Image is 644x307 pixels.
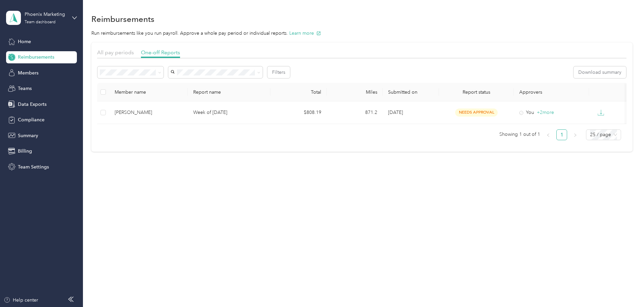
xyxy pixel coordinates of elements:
div: Member name [115,89,182,95]
div: Phoenix Marketing [25,11,67,18]
span: Team Settings [18,163,49,171]
span: One-off Reports [141,49,180,56]
div: You [519,109,583,116]
span: Report status [444,89,508,95]
span: Members [18,69,38,76]
button: Download summary [574,66,626,78]
button: Filters [267,66,290,78]
div: Team dashboard [25,20,56,24]
span: Billing [18,148,32,155]
span: All pay periods [97,49,134,56]
button: Help center [4,297,38,304]
td: 871.2 [327,101,383,124]
span: Reimbursements [18,54,54,61]
button: right [570,129,581,140]
span: right [573,133,577,137]
span: Home [18,38,31,45]
div: Page Size [586,129,621,140]
button: Learn more [289,30,321,37]
li: 1 [556,129,567,140]
span: Compliance [18,116,45,123]
span: Data Exports [18,101,47,108]
th: Approvers [514,83,589,101]
span: needs approval [455,109,498,116]
span: [DATE] [388,110,403,115]
span: + 2 more [537,110,554,115]
th: Report name [188,83,270,101]
div: Miles [332,89,378,95]
h1: Reimbursements [91,16,154,23]
td: $808.19 [270,101,327,124]
div: [PERSON_NAME] [115,109,182,116]
li: Previous Page [543,129,554,140]
div: Total [276,89,321,95]
th: Submitted on [383,83,439,101]
p: Run reimbursements like you run payroll. Approve a whole pay period or individual reports. [91,30,633,37]
iframe: Everlance-gr Chat Button Frame [606,269,644,307]
p: Week of [DATE] [193,109,265,116]
span: Showing 1 out of 1 [499,129,540,140]
a: 1 [557,130,567,140]
span: 25 / page [590,130,617,140]
span: Summary [18,132,38,139]
button: left [543,129,554,140]
span: Teams [18,85,32,92]
li: Next Page [570,129,581,140]
span: left [546,133,550,137]
th: Member name [109,83,188,101]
